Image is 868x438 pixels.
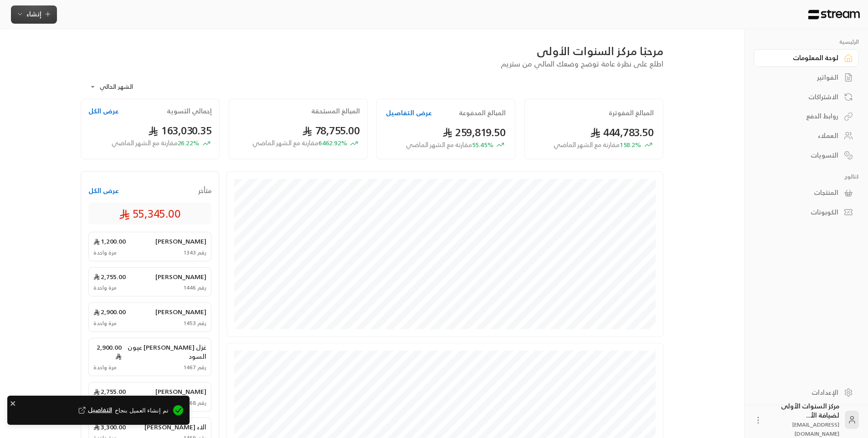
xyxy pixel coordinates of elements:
[252,137,318,148] span: مقارنة مع الشهر الماضي
[501,57,663,70] span: اطلع على نظرة عامة توضح وضعك المالي من ستريم
[88,107,119,116] button: عرض الكل
[14,406,169,416] span: تم إنشاء العميل بنجاح
[754,107,859,125] a: روابط الدفع
[765,53,838,62] div: لوحة المعلومات
[93,272,126,281] span: 2,755.00
[765,112,838,121] div: روابط الدفع
[459,108,506,117] h2: المبالغ المدفوعة
[93,423,126,432] span: 3,300.00
[183,320,206,327] span: رقم 1453
[765,188,838,197] div: المنتجات
[119,206,181,221] span: 55,345.00
[765,131,838,140] div: العملاء
[754,49,859,67] a: لوحة المعلومات
[88,186,119,195] button: عرض الكل
[302,121,360,140] span: 78,755.00
[122,343,206,361] span: غزل [PERSON_NAME] عيون السود
[311,107,360,116] h2: المبالغ المستحقة
[765,73,838,82] div: الفواتير
[183,249,206,256] span: رقم 1343
[386,108,432,117] button: عرض التفاصيل
[112,138,199,148] span: 26.22 %
[198,186,211,195] span: متأخر
[765,208,838,217] div: الكوبونات
[167,107,212,116] h2: إجمالي التسوية
[807,10,861,20] img: Logo
[754,383,859,401] a: الإعدادات
[93,320,117,327] span: مرة واحدة
[93,249,117,256] span: مرة واحدة
[155,387,206,396] span: [PERSON_NAME]
[112,137,178,148] span: مقارنة مع الشهر الماضي
[765,151,838,160] div: التسويات
[754,184,859,202] a: المنتجات
[11,5,57,24] button: إنشاء
[754,173,859,180] p: كتالوج
[10,398,16,407] button: close
[93,284,117,291] span: مرة واحدة
[81,44,663,58] div: مرحبًا مركز السنوات الأولى
[85,75,154,99] div: الشهر الحالي
[754,69,859,87] a: الفواتير
[148,121,212,140] span: 163,030.35
[406,140,493,150] span: 55.45 %
[554,139,620,150] span: مقارنة مع الشهر الماضي
[754,88,859,106] a: الاشتراكات
[93,364,117,371] span: مرة واحدة
[144,423,206,432] span: الاء [PERSON_NAME]
[183,284,206,291] span: رقم 1446
[765,92,838,102] div: الاشتراكات
[155,307,206,316] span: [PERSON_NAME]
[754,204,859,221] a: الكوبونات
[183,364,206,371] span: رقم 1467
[765,388,838,397] div: الإعدادات
[754,146,859,164] a: التسويات
[442,123,506,142] span: 259,819.50
[93,387,126,396] span: 2,755.00
[26,8,41,20] span: إنشاء
[183,399,206,407] span: رقم 1468
[609,108,654,117] h2: المبالغ المفوترة
[768,402,839,438] div: مركز السنوات الأولى لضيافة الأ...
[155,272,206,281] span: [PERSON_NAME]
[590,123,654,142] span: 444,783.50
[77,406,112,415] button: التفاصيل
[252,138,347,148] span: 6462.92 %
[93,343,122,361] span: 2,900.00
[155,237,206,246] span: [PERSON_NAME]
[93,307,126,316] span: 2,900.00
[93,237,126,246] span: 1,200.00
[554,140,641,150] span: 158.2 %
[406,139,472,150] span: مقارنة مع الشهر الماضي
[754,127,859,145] a: العملاء
[754,38,859,46] p: الرئيسية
